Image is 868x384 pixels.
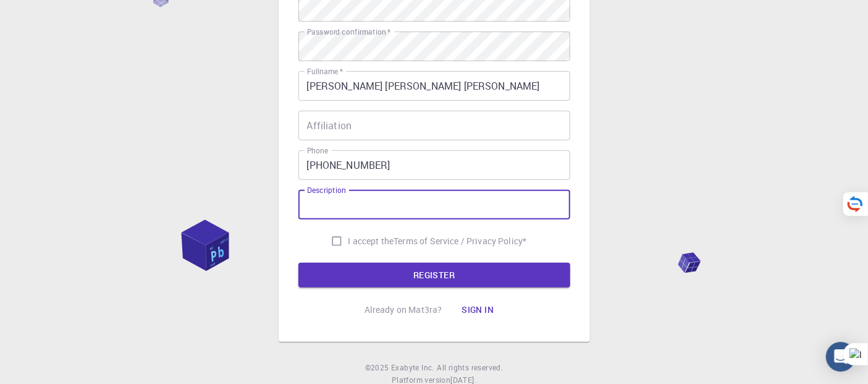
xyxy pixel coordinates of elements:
[364,304,442,316] p: Already on Mat3ra?
[391,362,434,374] a: Exabyte Inc.
[394,235,526,247] p: Terms of Service / Privacy Policy *
[307,145,328,156] label: Phone
[348,235,394,247] span: I accept the
[298,263,570,288] button: REGISTER
[391,362,434,372] span: Exabyte Inc.
[394,235,526,247] a: Terms of Service / Privacy Policy*
[307,185,346,195] label: Description
[307,66,343,77] label: Fullname
[826,342,856,372] div: Open Intercom Messenger
[365,362,391,374] span: © 2025
[437,362,503,374] span: All rights reserved.
[452,297,504,322] button: Sign in
[307,27,390,37] label: Password confirmation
